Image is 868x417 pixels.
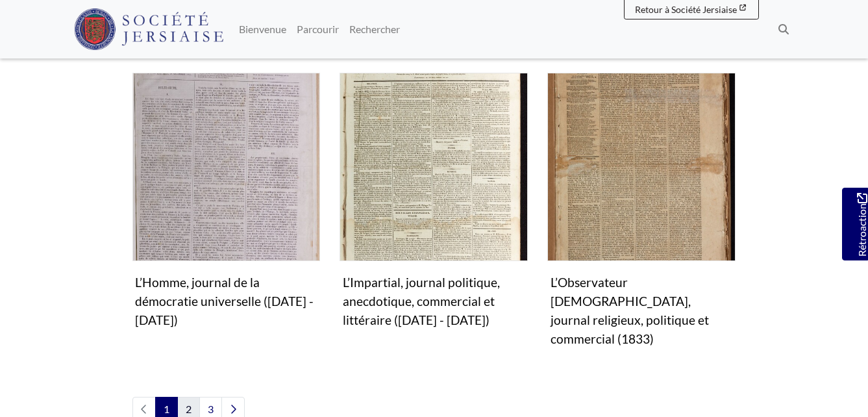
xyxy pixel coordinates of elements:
img: L’Impartial, journal politique, anecdotique, commercial et littéraire (1831 - 1845) [340,73,528,261]
a: L’Homme, journal de la démocratie universelle (1853 - 1856) L’Homme, journal de la démocratie uni... [132,73,321,333]
font: Rétroaction [856,203,868,257]
a: Souhaitez-vous nous faire part de vos commentaires ? [842,188,868,260]
a: Rechercher [344,16,405,42]
div: Sous-collection [123,73,330,371]
a: Logo de la Société Jersiaise [74,5,224,53]
img: L’Homme, journal de la démocratie universelle (1853 - 1856) [132,73,321,261]
div: Sous-collection [330,73,538,371]
a: L’Impartial, journal politique, anecdotique, commercial et littéraire (1831 - 1845) L’Impartial, ... [340,73,528,333]
span: Retour à Société Jersiaise [635,4,737,15]
a: Bienvenue [234,16,291,42]
a: L’Observateur Chrétien, journal religieux, politique et commercial (1833) L’Observateur [DEMOGRAP... [547,73,736,351]
img: Société Jersiaise [74,8,224,50]
a: Parcourir [291,16,344,42]
div: Sous-collection [538,73,745,371]
img: L’Observateur Chrétien, journal religieux, politique et commercial (1833) [547,73,736,261]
